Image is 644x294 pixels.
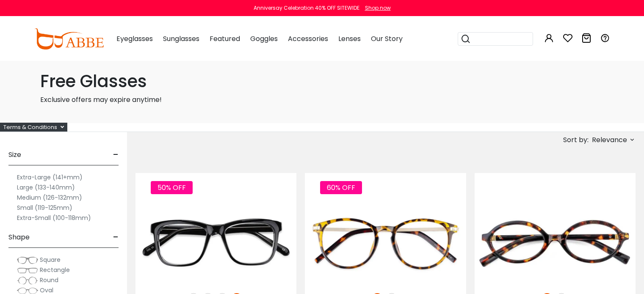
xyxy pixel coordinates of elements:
[17,266,38,275] img: Rectangle.png
[371,34,403,44] span: Our Story
[338,34,361,44] span: Lenses
[361,4,391,11] a: Shop now
[40,95,604,105] p: Exclusive offers may expire anytime!
[592,132,627,148] span: Relevance
[151,181,193,194] span: 50% OFF
[40,71,604,91] h1: Free Glasses
[288,34,328,44] span: Accessories
[17,182,75,192] label: Large (133-140mm)
[17,172,83,182] label: Extra-Large (141+mm)
[475,203,636,284] img: Tortoise Knowledge - Acetate ,Universal Bridge Fit
[163,34,199,44] span: Sunglasses
[113,145,119,165] span: -
[320,181,362,194] span: 60% OFF
[40,266,70,274] span: Rectangle
[17,276,38,285] img: Round.png
[305,203,466,284] img: Tortoise Callie - Combination ,Universal Bridge Fit
[210,34,240,44] span: Featured
[250,34,278,44] span: Goggles
[254,4,359,12] div: Anniversay Celebration 40% OFF SITEWIDE
[40,276,58,284] span: Round
[17,256,38,264] img: Square.png
[8,227,30,247] span: Shape
[34,28,104,49] img: abbeglasses.com
[17,213,91,223] label: Extra-Small (100-118mm)
[17,203,72,213] label: Small (119-125mm)
[563,135,589,145] span: Sort by:
[365,4,391,12] div: Shop now
[116,34,153,44] span: Eyeglasses
[113,227,119,247] span: -
[8,145,21,165] span: Size
[135,203,296,284] img: Gun Laya - Plastic ,Universal Bridge Fit
[40,256,61,264] span: Square
[17,192,82,203] label: Medium (126-132mm)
